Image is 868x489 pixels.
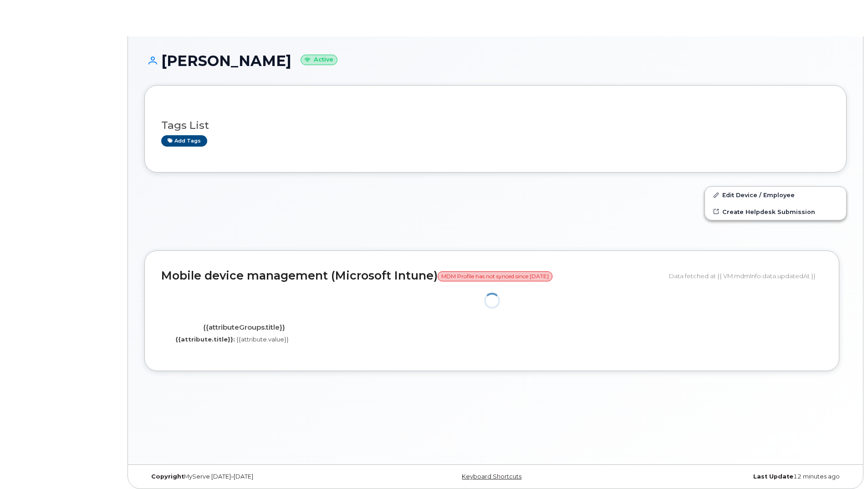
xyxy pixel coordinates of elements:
a: Add tags [161,135,207,147]
label: {{attribute.title}}: [175,335,235,344]
a: Keyboard Shortcuts [462,473,521,480]
span: MDM Profile has not synced since [DATE] [438,271,552,281]
div: 12 minutes ago [613,473,847,480]
h3: Tags List [161,120,830,131]
small: Active [301,55,337,65]
h2: Mobile device management (Microsoft Intune) [161,270,662,282]
strong: Copyright [151,473,184,480]
div: Data fetched at {{ VM.mdmInfo.data.updatedAt }} [669,267,822,285]
h1: [PERSON_NAME] [144,53,847,69]
h4: {{attributeGroups.title}} [168,324,320,331]
a: Create Helpdesk Submission [705,204,846,220]
a: Edit Device / Employee [705,187,846,203]
span: {{attribute.value}} [236,336,289,343]
div: MyServe [DATE]–[DATE] [144,473,378,480]
strong: Last Update [753,473,793,480]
